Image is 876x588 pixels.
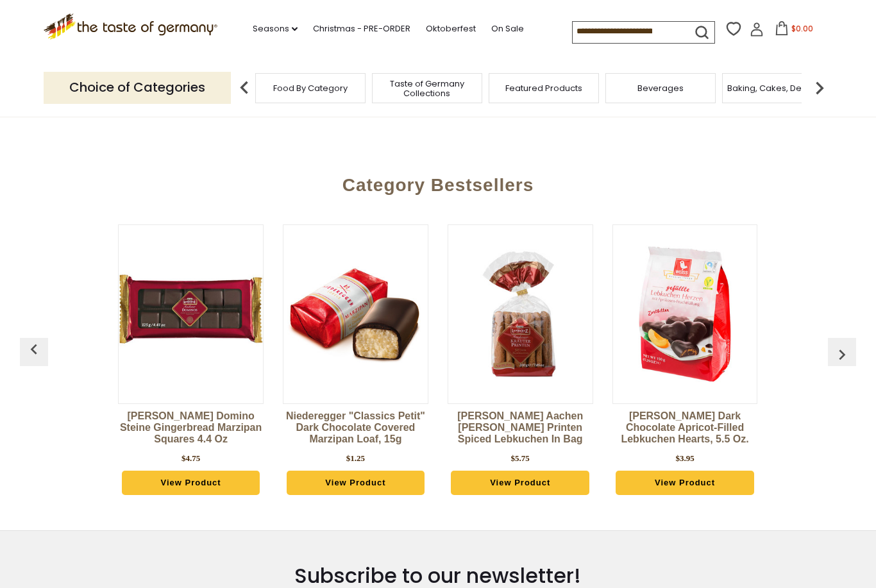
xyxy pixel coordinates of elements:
[613,242,757,386] img: Weiss Dark Chocolate Apricot-Filled Lebkuchen Hearts, 5.5 oz.
[273,83,348,93] a: Food By Category
[616,471,754,495] a: View Product
[451,471,589,495] a: View Product
[119,242,263,386] img: Lambertz Domino Steine Gingerbread Marzipan Squares 4.4 oz
[283,262,428,366] img: Niederegger
[448,242,593,386] img: Lambertz Aachen Kraeuter Printen Spiced Lebkuchen in Bag
[426,22,476,36] a: Oktoberfest
[511,452,530,465] div: $5.75
[791,23,813,34] span: $0.00
[122,471,260,495] a: View Product
[253,22,298,36] a: Seasons
[766,21,821,40] button: $0.00
[44,72,231,103] p: Choice of Categories
[727,83,827,93] a: Baking, Cakes, Desserts
[807,75,832,101] img: next arrow
[313,22,410,36] a: Christmas - PRE-ORDER
[26,156,850,208] div: Category Bestsellers
[675,452,694,465] div: $3.95
[287,471,425,495] a: View Product
[448,410,593,449] a: [PERSON_NAME] Aachen [PERSON_NAME] Printen Spiced Lebkuchen in Bag
[612,410,758,449] a: [PERSON_NAME] Dark Chocolate Apricot-Filled Lebkuchen Hearts, 5.5 oz.
[232,75,257,101] img: previous arrow
[24,339,44,360] img: previous arrow
[637,83,684,93] a: Beverages
[505,83,582,93] a: Featured Products
[376,79,478,98] a: Taste of Germany Collections
[346,452,365,465] div: $1.25
[283,410,428,449] a: Niederegger "Classics Petit" Dark Chocolate Covered Marzipan Loaf, 15g
[181,452,200,465] div: $4.75
[491,22,524,36] a: On Sale
[118,410,264,449] a: [PERSON_NAME] Domino Steine Gingerbread Marzipan Squares 4.4 oz
[832,344,852,365] img: previous arrow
